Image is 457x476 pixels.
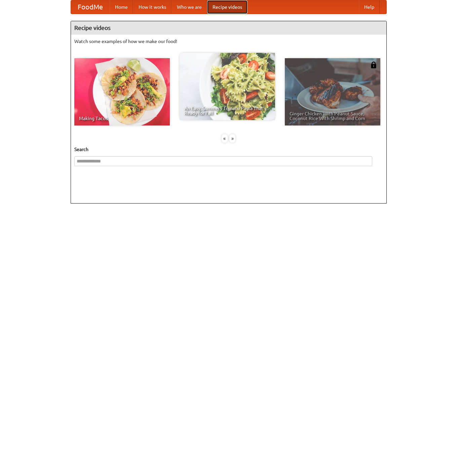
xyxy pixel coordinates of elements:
h4: Recipe videos [71,21,386,35]
img: 483408.png [370,62,377,68]
div: » [229,134,235,143]
p: Watch some examples of how we make our food! [74,38,383,45]
span: An Easy, Summery Tomato Pasta That's Ready for Fall [184,106,270,115]
span: Making Tacos [79,116,165,121]
div: « [222,134,228,143]
h5: Search [74,146,383,153]
a: How it works [133,0,172,14]
a: An Easy, Summery Tomato Pasta That's Ready for Fall [180,53,275,120]
a: Making Tacos [74,58,170,125]
a: Recipe videos [207,0,247,14]
a: Home [110,0,133,14]
a: Who we are [172,0,207,14]
a: Help [359,0,380,14]
a: FoodMe [71,0,110,14]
